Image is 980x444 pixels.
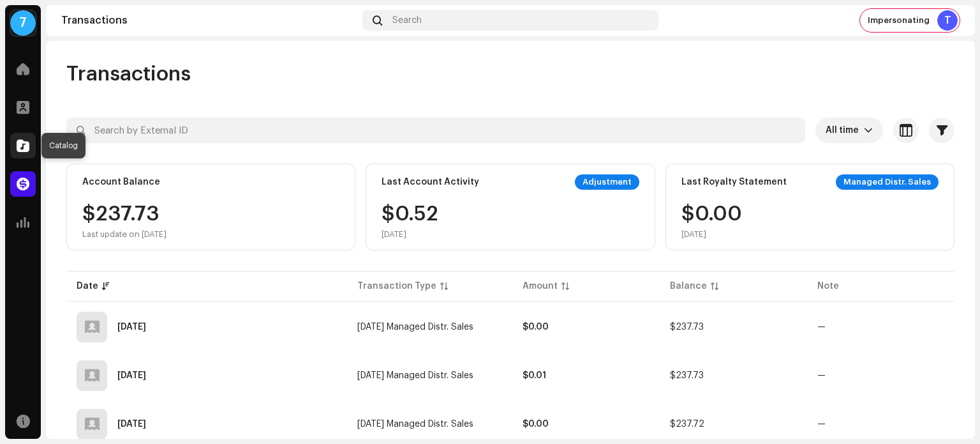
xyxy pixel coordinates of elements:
[670,420,704,429] span: $237.72
[357,323,473,332] span: Aug 2025 Managed Distr. Sales
[82,229,167,240] div: Last update on [DATE]
[82,177,160,187] div: Account Balance
[523,420,549,429] strong: $0.00
[670,280,707,293] div: Balance
[61,15,357,26] div: Transactions
[392,15,422,26] span: Search
[670,371,704,380] span: $237.73
[817,371,826,380] re-a-table-badge: —
[937,10,958,31] div: T
[868,15,930,26] span: Impersonating
[382,229,438,240] div: [DATE]
[523,371,546,380] strong: $0.01
[681,229,742,240] div: [DATE]
[826,118,864,143] span: All time
[523,280,558,293] div: Amount
[117,420,146,429] div: Aug 15, 2025
[836,174,939,190] div: Managed Distr. Sales
[817,420,826,429] re-a-table-badge: —
[77,280,98,293] div: Date
[10,10,36,36] div: 7
[357,280,436,293] div: Transaction Type
[817,323,826,332] re-a-table-badge: —
[357,420,473,429] span: Jul 2025 Managed Distr. Sales
[117,323,146,332] div: Sep 23, 2025
[117,371,146,380] div: Aug 15, 2025
[864,118,873,143] div: dropdown trigger
[575,174,639,190] div: Adjustment
[670,323,704,332] span: $237.73
[523,323,549,332] strong: $0.00
[66,61,191,87] span: Transactions
[66,118,805,143] input: Search by External ID
[357,371,473,380] span: Jul 2025 Managed Distr. Sales
[382,177,479,187] div: Last Account Activity
[681,177,787,187] div: Last Royalty Statement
